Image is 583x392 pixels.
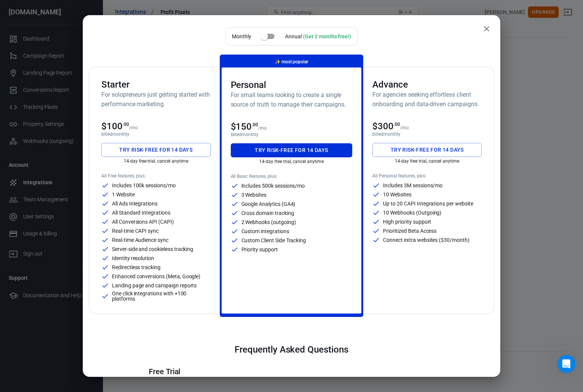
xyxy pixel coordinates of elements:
span: $150 [231,121,258,132]
p: Server-side and cookieless tracking [112,246,193,252]
p: Priority support [241,247,278,252]
p: 1 Website [112,192,135,197]
p: Real-time Audience sync [112,237,169,243]
h6: For agencies seeking effortless client onboarding and data-driven campaigns. [372,90,482,109]
p: Landing page and campaign reports [112,283,197,288]
p: billed monthly [231,132,353,137]
p: 14-day free trial, cancel anytime [101,158,211,164]
p: All Conversions API (CAPI) [112,219,174,224]
p: 14-day free trial, cancel anytime [231,159,353,164]
sup: .00 [394,122,400,127]
span: $300 [372,121,400,132]
p: All Basic features, plus: [231,174,353,179]
button: close [479,21,494,36]
p: Custom integrations [241,229,289,234]
h6: For solopreneurs just getting started with performance marketing. [101,90,211,109]
div: Annual [285,33,351,41]
p: Prioritized Beta Access [383,228,436,234]
p: One click integrations with +100 platforms [112,291,211,301]
p: Enhanced conversions (Meta, Google) [112,274,200,279]
p: Monthly [232,33,251,41]
h4: Free Trial [149,367,434,376]
button: Try risk-free for 14 days [231,143,353,157]
p: /mo [400,125,409,130]
p: Includes 3M sessions/mo [383,183,443,188]
p: Identity resolution [112,256,154,261]
p: most popular [275,58,308,66]
sup: .00 [252,122,258,127]
h6: For small teams looking to create a single source of truth to manage their campaigns. [231,90,353,109]
p: Redirectless tracking [112,265,161,270]
span: $100 [101,121,129,132]
h3: Personal [231,80,353,90]
span: magic [275,59,280,64]
p: 14-day free trial, cancel anytime [372,158,482,164]
p: Cross domain tracking [241,210,294,216]
p: /mo [258,125,267,131]
p: Connect extra websites ($30/month) [383,237,469,243]
iframe: Intercom live chat [557,355,575,373]
p: 10 Websites [383,192,411,197]
button: Try risk-free for 14 days [372,143,482,157]
p: All Free features, plus: [101,173,211,179]
p: Google Analytics (GA4) [241,201,296,207]
h3: Advance [372,79,482,90]
p: /mo [129,125,138,130]
sup: .00 [123,122,129,127]
p: 2 Webhooks (outgoing) [241,220,296,225]
p: 10 Webhooks (Outgoing) [383,210,441,215]
p: 3 Websites [241,192,267,198]
p: All Standard Integrations [112,210,170,215]
button: Try risk-free for 14 days [101,143,211,157]
p: Real-time CAPI sync [112,228,159,234]
p: All Personal features, plus: [372,173,482,179]
h3: Frequently Asked Questions [149,344,434,355]
h3: Starter [101,79,211,90]
div: (Get 2 months free!) [303,33,351,39]
p: Includes 500k sessions/mo [241,183,305,188]
p: All Ads Integrations [112,201,158,206]
p: Up to 20 CAPI Integrations per website [383,201,473,206]
p: Includes 100k sessions/mo [112,183,176,188]
p: Custom Client Side Tracking [241,238,306,243]
p: billed monthly [372,132,482,137]
p: High priority support [383,219,431,224]
p: billed monthly [101,132,211,137]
